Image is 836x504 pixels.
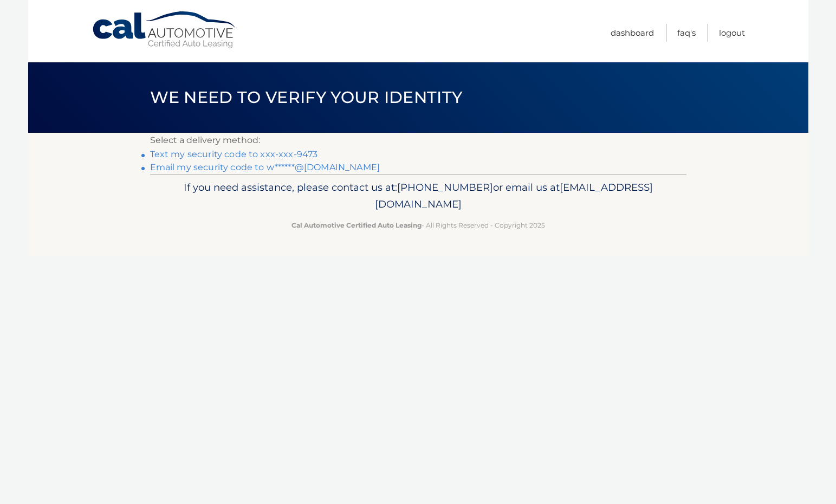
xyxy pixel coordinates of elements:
[611,24,654,42] a: Dashboard
[92,11,238,49] a: Cal Automotive
[150,162,380,172] a: Email my security code to w******@[DOMAIN_NAME]
[157,179,679,214] p: If you need assistance, please contact us at: or email us at
[157,219,679,231] p: - All Rights Reserved - Copyright 2025
[677,24,696,42] a: FAQ's
[150,133,686,148] p: Select a delivery method:
[150,149,318,159] a: Text my security code to xxx-xxx-9473
[291,221,422,229] strong: Cal Automotive Certified Auto Leasing
[719,24,745,42] a: Logout
[150,87,463,107] span: We need to verify your identity
[397,181,493,193] span: [PHONE_NUMBER]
